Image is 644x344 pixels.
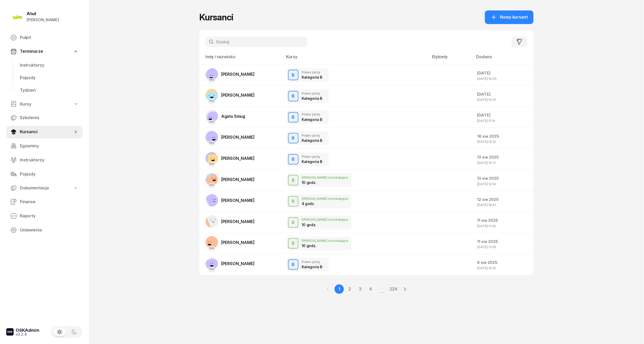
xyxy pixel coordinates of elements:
[302,243,329,248] div: 10 godz.
[6,196,83,208] a: Finanse
[477,266,529,270] div: [DATE] 16:10
[302,218,348,221] div: [PERSON_NAME] doszkalające
[221,92,255,98] span: [PERSON_NAME]
[302,92,322,95] div: Prawo jazdy
[288,217,298,228] button: B
[27,11,59,16] div: Atut
[389,284,398,294] a: 224
[206,152,255,165] a: PKK[PERSON_NAME]
[6,126,83,138] a: Kursanci
[302,117,322,122] div: Kategoria B
[288,154,298,165] button: B
[302,265,322,269] div: Kategoria B
[16,72,83,84] a: Pojazdy
[20,143,78,149] span: Egzaminy
[6,328,14,336] img: logo-xs-dark@2x.png
[208,267,216,271] div: PKK
[290,197,297,206] div: B
[208,141,216,145] div: PKK
[477,77,529,80] div: [DATE] 16:25
[288,175,298,185] button: B
[221,219,255,224] span: [PERSON_NAME]
[221,198,255,203] span: [PERSON_NAME]
[206,194,255,207] a: [PERSON_NAME]
[206,236,255,249] a: PKK[PERSON_NAME]
[477,182,529,186] div: [DATE] 12:14
[302,239,348,242] div: [PERSON_NAME] doszkalające
[20,34,78,41] span: Pulpit
[221,177,255,182] span: [PERSON_NAME]
[477,196,529,203] div: 12 sie 2025
[6,112,83,124] a: Szkolenia
[20,129,73,135] span: Kursanci
[6,45,83,57] a: Terminarze
[290,218,297,227] div: B
[290,92,297,101] div: B
[302,155,322,158] div: Prawo jazdy
[199,13,233,22] h1: Kursanci
[302,138,322,143] div: Kategoria B
[16,333,39,336] div: v3.2.4
[477,175,529,182] div: 13 sie 2025
[27,16,59,23] div: [PERSON_NAME]
[355,284,365,294] a: 3
[473,53,534,65] th: Dodano
[221,114,245,119] span: Agata Smug
[302,96,322,101] div: Kategoria B
[20,199,78,205] span: Finanse
[20,171,78,178] span: Pojazdy
[477,98,529,101] div: [DATE] 14:21
[335,284,344,294] a: 1
[20,213,78,219] span: Raporty
[302,134,322,137] div: Prawo jazdy
[477,217,529,224] div: 11 sie 2025
[208,162,216,166] div: PKK
[221,240,255,245] span: [PERSON_NAME]
[206,173,255,186] a: PKK[PERSON_NAME]
[477,259,529,266] div: 6 sie 2025
[20,185,49,191] span: Dokumentacja
[6,182,83,194] a: Dokumentacja
[20,74,78,81] span: Pojazdy
[206,257,255,270] a: PKK[PERSON_NAME]
[20,114,78,121] span: Szkolenia
[221,261,255,266] span: [PERSON_NAME]
[199,53,283,65] th: Imię i nazwisko
[477,91,529,98] div: [DATE]
[20,48,43,55] span: Terminarze
[429,53,473,65] th: Etykiety
[16,59,83,72] a: Instruktorzy
[477,112,529,119] div: [DATE]
[302,71,322,74] div: Prawo jazdy
[477,70,529,77] div: [DATE]
[288,196,298,207] button: B
[477,203,529,207] div: [DATE] 16:51
[302,201,329,206] div: 4 godz.
[20,101,31,108] span: Kursy
[20,87,78,94] span: Tydzień
[16,84,83,97] a: Tydzień
[20,62,78,69] span: Instruktorzy
[290,176,297,185] div: B
[208,78,216,81] div: PKK
[290,239,297,248] div: B
[288,70,298,80] button: B
[477,119,529,123] div: [DATE] 11:14
[477,238,529,245] div: 11 sie 2025
[477,154,529,161] div: 13 sie 2025
[20,227,78,234] span: Ustawienia
[345,284,354,294] a: 2
[477,133,529,140] div: 18 sie 2025
[221,72,255,77] span: [PERSON_NAME]
[302,159,322,164] div: Kategoria B
[290,260,297,269] div: B
[208,99,216,103] div: PKK
[290,113,297,122] div: B
[288,133,298,143] button: B
[6,210,83,222] a: Raporty
[366,284,375,294] a: 4
[208,120,216,124] div: PKK
[221,135,255,140] span: [PERSON_NAME]
[206,68,255,80] a: PKK[PERSON_NAME]
[302,176,348,179] div: [PERSON_NAME] doszkalające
